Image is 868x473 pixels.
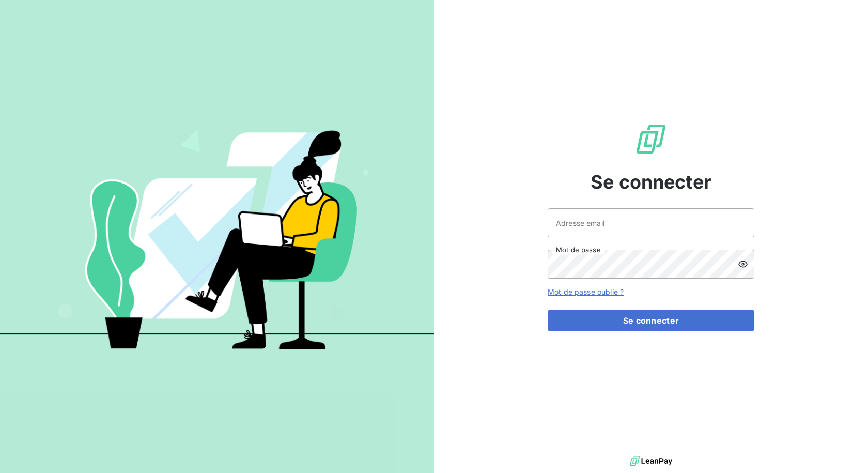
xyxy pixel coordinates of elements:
[548,208,754,237] input: placeholder
[634,123,668,156] img: Logo LeanPay
[548,310,754,331] button: Se connecter
[630,453,672,469] img: logo
[591,168,711,196] span: Se connecter
[548,287,624,296] a: Mot de passe oublié ?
